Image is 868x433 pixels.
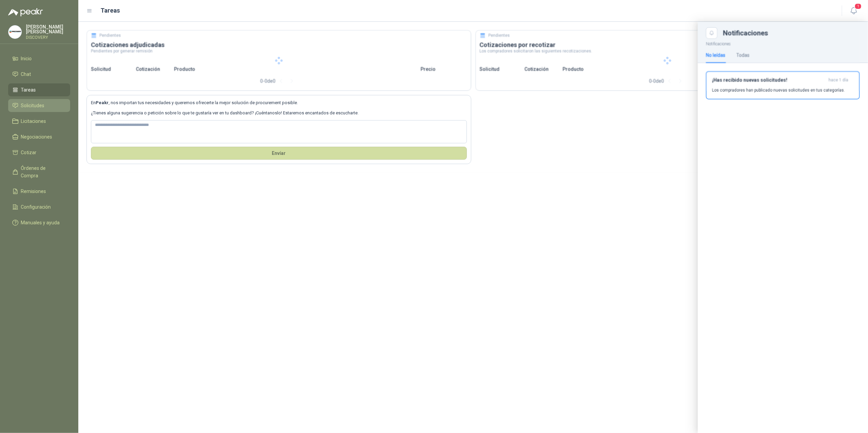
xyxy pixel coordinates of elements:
[26,25,70,34] p: [PERSON_NAME] [PERSON_NAME]
[21,86,36,94] span: Tareas
[21,203,51,211] span: Configuración
[21,164,64,179] span: Órdenes de Compra
[21,70,31,78] span: Chat
[21,55,32,62] span: Inicio
[8,115,70,128] a: Licitaciones
[8,83,70,96] a: Tareas
[706,27,717,39] button: Close
[8,201,70,213] a: Configuración
[8,52,70,65] a: Inicio
[854,3,862,10] span: 1
[21,117,46,125] span: Licitaciones
[8,162,70,182] a: Órdenes de Compra
[8,8,43,16] img: Logo peakr
[8,99,70,112] a: Solicitudes
[723,30,860,36] div: Notificaciones
[8,146,70,159] a: Cotizar
[21,133,52,141] span: Negociaciones
[21,149,37,156] span: Cotizar
[8,68,70,81] a: Chat
[26,35,70,39] p: DISCOVERY
[9,26,21,38] img: Company Logo
[8,130,70,143] a: Negociaciones
[21,188,46,195] span: Remisiones
[8,216,70,229] a: Manuales y ayuda
[101,6,120,15] h1: Tareas
[8,185,70,198] a: Remisiones
[21,219,60,226] span: Manuales y ayuda
[21,102,45,109] span: Solicitudes
[848,5,860,17] button: 1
